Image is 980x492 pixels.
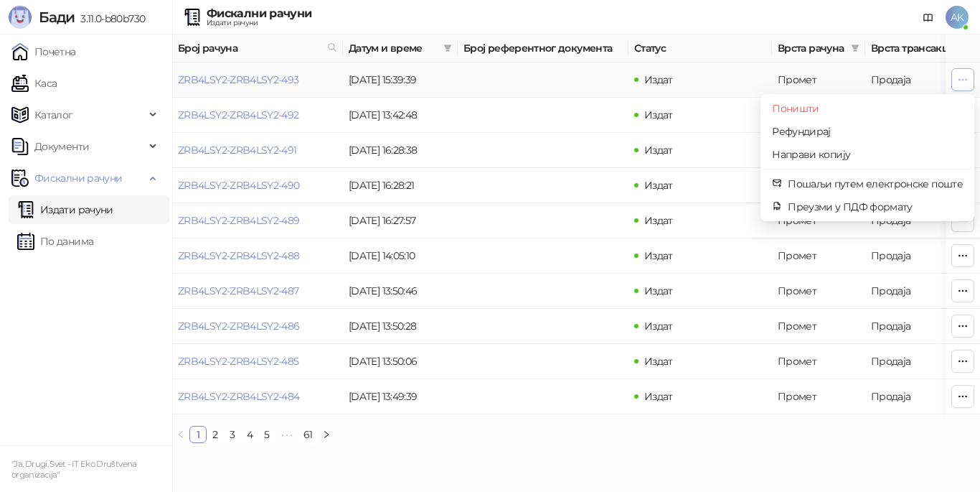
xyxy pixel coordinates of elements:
[644,390,673,403] span: Издат
[207,8,311,19] div: Фискални рачуни
[299,427,317,442] a: 61
[178,108,299,121] a: ZRB4LSY2-ZRB4LSY2-492
[318,426,335,443] button: right
[11,69,57,98] a: Каса
[644,108,673,121] span: Издат
[628,34,772,62] th: Статус
[178,73,299,86] a: ZRB4LSY2-ZRB4LSY2-493
[172,133,343,168] td: ZRB4LSY2-ZRB4LSY2-491
[17,195,113,224] a: Издати рачуни
[772,34,865,62] th: Врста рачуна
[644,214,673,227] span: Издат
[172,34,343,62] th: Број рачуна
[34,132,89,161] span: Документи
[349,40,438,56] span: Датум и време
[39,9,75,26] span: Бади
[176,430,185,439] span: left
[172,274,343,309] td: ZRB4LSY2-ZRB4LSY2-487
[772,309,865,344] td: Промет
[242,427,258,442] a: 4
[17,227,93,256] a: По данима
[343,309,458,344] td: [DATE] 13:50:28
[178,284,299,297] a: ZRB4LSY2-ZRB4LSY2-487
[343,238,458,274] td: [DATE] 14:05:10
[172,379,343,414] td: ZRB4LSY2-ZRB4LSY2-484
[772,147,963,162] span: Направи копију
[11,459,137,480] small: "Ja, Drugi, Svet - IT Eko Društvena organizacija"
[343,168,458,203] td: [DATE] 16:28:21
[172,309,343,344] td: ZRB4LSY2-ZRB4LSY2-486
[318,426,335,443] li: Следећа страна
[772,62,865,98] td: Промет
[172,426,189,443] li: Претходна страна
[178,214,300,227] a: ZRB4LSY2-ZRB4LSY2-489
[172,426,189,443] button: left
[9,6,32,29] img: Logo
[851,44,859,52] span: filter
[458,34,628,62] th: Број референтног документа
[275,426,298,443] span: •••
[644,249,673,262] span: Издат
[178,144,297,157] a: ZRB4LSY2-ZRB4LSY2-491
[178,40,321,56] span: Број рачуна
[644,179,673,192] span: Издат
[772,101,963,116] span: Поништи
[772,124,963,139] span: Рефундирај
[343,344,458,379] td: [DATE] 13:50:06
[178,390,300,403] a: ZRB4LSY2-ZRB4LSY2-484
[178,179,300,192] a: ZRB4LSY2-ZRB4LSY2-490
[788,176,963,192] span: Пошаљи путем електронске поште
[224,426,241,443] li: 3
[189,426,207,443] li: 1
[178,355,299,368] a: ZRB4LSY2-ZRB4LSY2-485
[298,426,318,443] li: 61
[207,426,224,443] li: 2
[343,203,458,238] td: [DATE] 16:27:57
[172,203,343,238] td: ZRB4LSY2-ZRB4LSY2-489
[172,344,343,379] td: ZRB4LSY2-ZRB4LSY2-485
[207,427,223,442] a: 2
[172,168,343,203] td: ZRB4LSY2-ZRB4LSY2-490
[946,6,969,29] span: AK
[788,199,963,215] span: Преузми у ПДФ формату
[443,44,452,52] span: filter
[259,427,275,442] a: 5
[644,284,673,297] span: Издат
[772,238,865,274] td: Промет
[644,144,673,157] span: Издат
[275,426,298,443] li: Следећих 5 Страна
[322,430,331,439] span: right
[172,238,343,274] td: ZRB4LSY2-ZRB4LSY2-488
[258,426,275,443] li: 5
[34,101,73,129] span: Каталог
[178,320,300,333] a: ZRB4LSY2-ZRB4LSY2-486
[772,274,865,309] td: Промет
[644,355,673,368] span: Издат
[225,427,240,442] a: 3
[343,274,458,309] td: [DATE] 13:50:46
[11,37,76,66] a: Почетна
[772,379,865,414] td: Промет
[190,427,206,442] a: 1
[343,98,458,133] td: [DATE] 13:42:48
[241,426,258,443] li: 4
[343,379,458,414] td: [DATE] 13:49:39
[172,62,343,98] td: ZRB4LSY2-ZRB4LSY2-493
[207,19,311,27] div: Издати рачуни
[34,164,122,192] span: Фискални рачуни
[644,73,673,86] span: Издат
[178,249,300,262] a: ZRB4LSY2-ZRB4LSY2-488
[343,62,458,98] td: [DATE] 15:39:39
[871,40,967,56] span: Врста трансакције
[440,37,455,59] span: filter
[848,37,862,59] span: filter
[917,6,940,29] a: Документација
[644,320,673,333] span: Издат
[778,40,845,56] span: Врста рачуна
[172,98,343,133] td: ZRB4LSY2-ZRB4LSY2-492
[343,133,458,168] td: [DATE] 16:28:38
[772,344,865,379] td: Промет
[75,12,145,25] span: 3.11.0-b80b730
